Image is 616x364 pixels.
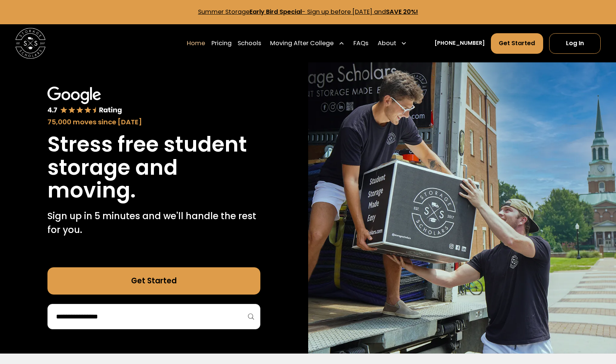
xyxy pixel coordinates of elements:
div: About [375,33,410,54]
img: Storage Scholars main logo [15,28,46,58]
a: Get Started [491,33,543,54]
p: Sign up in 5 minutes and we'll handle the rest for you. [47,209,260,237]
a: home [15,28,46,58]
a: Pricing [211,33,232,54]
h1: Stress free student storage and moving. [47,133,260,202]
a: [PHONE_NUMBER] [434,39,485,47]
div: 75,000 moves since [DATE] [47,117,260,127]
div: Moving After College [267,33,347,54]
div: Moving After College [270,39,334,48]
strong: Early Bird Special [250,7,302,16]
strong: SAVE 20%! [386,7,418,16]
a: Log In [549,33,601,54]
a: Schools [238,33,261,54]
a: FAQs [353,33,368,54]
div: About [378,39,396,48]
a: Home [187,33,205,54]
img: Google 4.7 star rating [47,87,122,115]
a: Summer StorageEarly Bird Special- Sign up before [DATE] andSAVE 20%! [198,7,418,16]
a: Get Started [47,267,260,295]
